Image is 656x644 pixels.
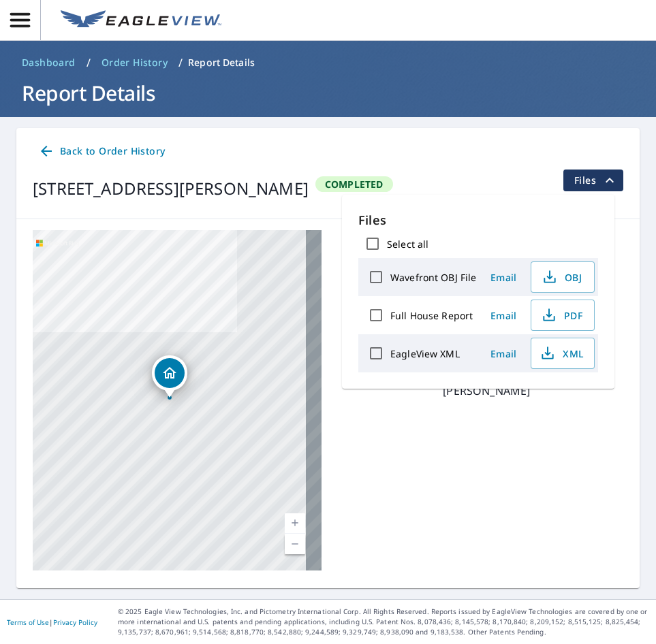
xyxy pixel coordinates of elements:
a: Order History [96,52,173,74]
a: Privacy Policy [53,617,97,627]
nav: breadcrumb [16,52,640,74]
label: Full House Report [390,309,473,322]
span: Dashboard [22,56,76,69]
div: Dropped pin, building 1, Residential property, 55 UPLAND PL W BROOKS, AB T1R1M9 [152,355,187,398]
p: Files [358,211,598,229]
button: Email [482,267,525,288]
a: EV Logo [52,2,230,39]
a: Dashboard [16,52,81,74]
span: Completed [317,178,392,191]
button: OBJ [531,261,595,293]
label: Wavefront OBJ File [390,271,476,284]
li: / [178,54,183,71]
span: Email [487,271,520,284]
button: filesDropdownBtn-67210112 [563,170,623,191]
span: XML [540,345,583,361]
button: XML [531,338,595,369]
span: Back to Order History [38,143,165,160]
span: Email [487,309,520,322]
a: Current Level 17, Zoom Out [285,534,305,554]
img: EV Logo [61,10,221,31]
p: © 2025 Eagle View Technologies, Inc. and Pictometry International Corp. All Rights Reserved. Repo... [118,607,649,637]
p: | [7,618,97,626]
span: Files [574,172,618,189]
h1: Report Details [16,79,640,107]
span: PDF [540,307,583,323]
div: [STREET_ADDRESS][PERSON_NAME] [33,176,309,201]
a: Terms of Use [7,617,49,627]
a: Back to Order History [33,139,170,164]
button: Email [482,305,525,326]
label: EagleView XML [390,347,460,360]
span: OBJ [540,269,583,285]
a: Current Level 17, Zoom In [285,513,305,534]
button: Email [482,343,525,364]
span: Email [487,347,520,360]
label: Select all [387,238,428,251]
button: PDF [531,300,595,331]
li: / [87,54,91,71]
span: Order History [101,56,168,69]
p: Report Details [188,56,255,69]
